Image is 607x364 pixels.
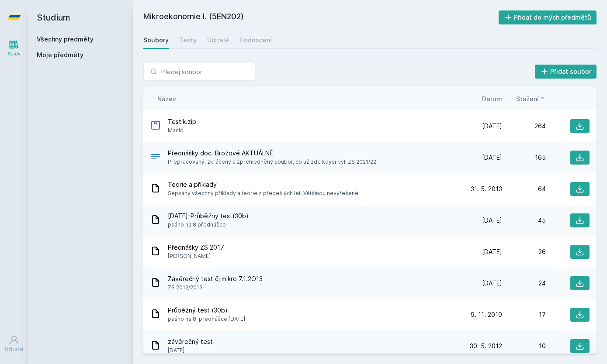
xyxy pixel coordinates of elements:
span: psáno na 8.přednášce [168,220,249,229]
div: 264 [502,122,546,130]
div: ZIP [150,120,161,133]
a: Study [2,35,26,62]
span: Maslo [168,126,196,135]
span: ZS 2012/2013 [168,283,263,292]
div: 10 [502,342,546,350]
span: [PERSON_NAME] [168,252,224,261]
button: Přidat soubor [535,65,597,79]
div: 24 [502,279,546,288]
span: [DATE] [482,279,502,288]
span: závěrečný test [168,337,213,346]
span: Sepsány všechny příklady a teorie z předešlých let. Většinou nevyřešené. [168,189,360,198]
span: [DATE] [482,216,502,225]
span: Závěrečný test čj mikro 7.1.2O13 [168,275,263,283]
a: Soubory [143,31,169,49]
div: Testy [179,36,197,45]
div: 165 [502,153,546,162]
div: Učitelé [207,36,229,45]
span: 9. 11. 2010 [471,310,502,319]
span: [DATE] [482,153,502,162]
a: Testy [179,31,197,49]
span: psáno na 8. přednášce [DATE] [168,315,245,323]
input: Hledej soubor [143,63,255,80]
div: 26 [502,247,546,256]
span: Přednášky ZS 2017 [168,243,224,252]
span: [DATE] [168,346,213,355]
span: [DATE] [482,247,502,256]
button: Stažení [516,94,546,103]
div: Uživatel [5,346,23,353]
div: 17 [502,310,546,319]
div: 45 [502,216,546,225]
a: Všechny předměty [37,35,94,43]
button: Název [157,94,176,103]
h2: Mikroekonomie I. (5EN202) [143,10,499,24]
button: Datum [482,94,502,103]
span: [DATE] [482,122,502,130]
span: 30. 5. 2012 [470,342,502,350]
button: Přidat do mých předmětů [499,10,597,24]
div: 64 [502,185,546,193]
span: Přednášky doc. Brožové AKTUÁLNĚ [168,149,376,158]
a: Hodnocení [239,31,272,49]
span: 31. 5. 2013 [471,185,502,193]
span: Přepracovaný, zkrácený a zpřehledněný soubor, co už zde kdysi byl, ZS 2021/22 [168,158,376,166]
span: Teorie a příklady [168,180,360,189]
span: Průběžný test (30b) [168,306,245,315]
div: Hodnocení [239,36,272,45]
div: Study [8,51,21,57]
a: Učitelé [207,31,229,49]
span: Testik.zip [168,117,196,126]
span: Stažení [516,94,539,103]
div: Soubory [143,36,169,45]
span: [DATE]-Průběžný test(30b) [168,212,249,220]
span: Moje předměty [37,51,83,59]
div: .PDF [150,151,161,164]
a: Uživatel [2,330,26,357]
